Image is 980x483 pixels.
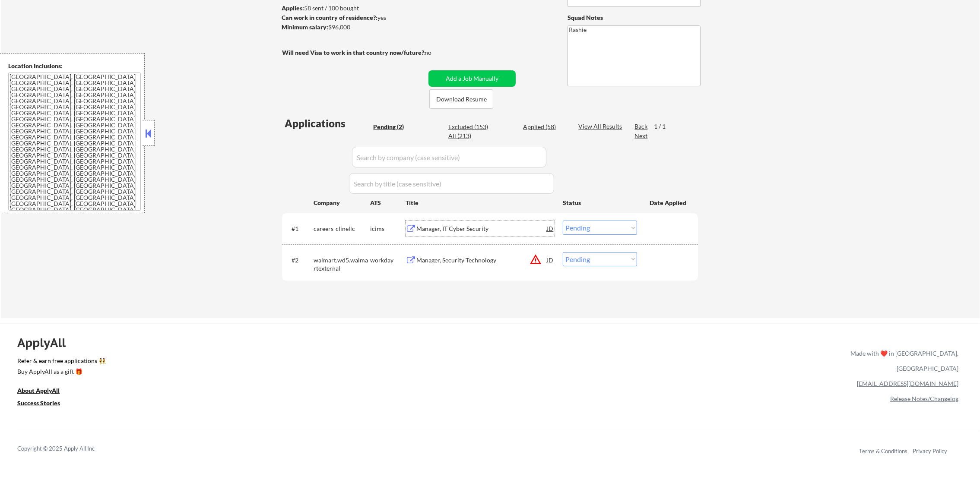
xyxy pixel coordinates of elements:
[578,122,625,131] div: View All Results
[546,252,555,268] div: JD
[523,123,566,131] div: Applied (58)
[17,387,60,394] u: About ApplyAll
[425,48,449,57] div: no
[17,358,670,367] a: Refer & earn free applications 👯‍♀️
[890,395,958,402] a: Release Notes/Changelog
[292,224,307,233] div: #1
[448,123,492,131] div: Excluded (153)
[282,14,377,21] strong: Can work in country of residence?:
[429,89,493,109] button: Download Resume
[314,256,370,273] div: walmart.wd5.walmartexternal
[282,49,426,56] strong: Will need Visa to work in that country now/future?:
[282,23,328,31] strong: Minimum salary:
[546,221,555,236] div: JD
[17,399,60,407] u: Success Stories
[373,123,416,131] div: Pending (2)
[285,118,370,129] div: Applications
[17,398,72,409] a: Success Stories
[17,386,72,397] a: About ApplyAll
[530,253,542,265] button: warning_amber
[282,13,423,22] div: yes
[349,173,554,194] input: Search by title (case sensitive)
[428,70,516,87] button: Add a Job Manually
[314,199,370,207] div: Company
[859,448,907,455] a: Terms & Conditions
[563,195,637,210] div: Status
[857,380,958,387] a: [EMAIL_ADDRESS][DOMAIN_NAME]
[568,13,701,22] div: Squad Notes
[8,62,141,70] div: Location Inclusions:
[448,132,492,140] div: All (213)
[406,199,555,207] div: Title
[17,445,117,453] div: Copyright © 2025 Apply All Inc
[352,147,546,167] input: Search by company (case sensitive)
[292,256,307,265] div: #2
[17,367,104,378] a: Buy ApplyAll as a gift 🎁
[913,448,947,455] a: Privacy Policy
[282,4,304,12] strong: Applies:
[314,224,370,233] div: careers-clinellc
[416,224,547,233] div: Manager, IT Cyber Security
[634,132,648,140] div: Next
[370,256,406,265] div: workday
[370,224,406,233] div: icims
[17,369,104,375] div: Buy ApplyAll as a gift 🎁
[282,4,425,13] div: 58 sent / 100 bought
[654,122,674,131] div: 1 / 1
[634,122,648,131] div: Back
[370,199,406,207] div: ATS
[17,335,76,350] div: ApplyAll
[416,256,547,265] div: Manager, Security Technology
[650,199,688,207] div: Date Applied
[847,346,958,376] div: Made with ❤️ in [GEOGRAPHIC_DATA], [GEOGRAPHIC_DATA]
[282,23,425,32] div: $96,000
